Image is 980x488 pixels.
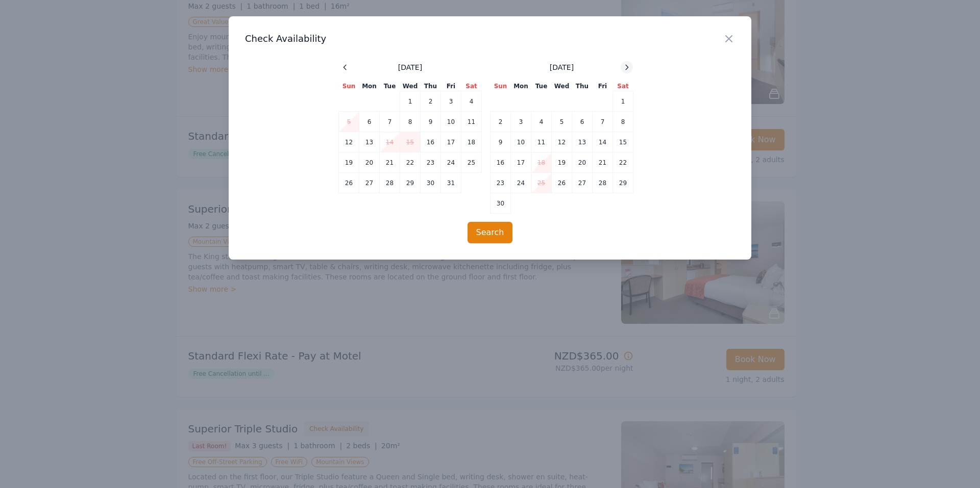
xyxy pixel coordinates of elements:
[491,193,511,214] td: 30
[613,91,633,112] td: 1
[613,173,633,193] td: 29
[421,82,441,91] th: Thu
[421,173,441,193] td: 30
[441,112,461,132] td: 10
[511,173,531,193] td: 24
[400,152,421,173] td: 22
[339,173,359,193] td: 26
[400,112,421,132] td: 8
[400,82,421,91] th: Wed
[400,91,421,112] td: 1
[572,112,593,132] td: 6
[531,152,552,173] td: 18
[421,152,441,173] td: 23
[491,132,511,152] td: 9
[572,132,593,152] td: 13
[398,62,422,72] span: [DATE]
[552,152,572,173] td: 19
[491,82,511,91] th: Sun
[531,173,552,193] td: 25
[421,132,441,152] td: 16
[511,82,531,91] th: Mon
[572,173,593,193] td: 27
[380,152,400,173] td: 21
[380,132,400,152] td: 14
[359,152,380,173] td: 20
[339,112,359,132] td: 5
[461,132,482,152] td: 18
[339,132,359,152] td: 12
[572,152,593,173] td: 20
[593,82,613,91] th: Fri
[359,173,380,193] td: 27
[339,152,359,173] td: 19
[359,82,380,91] th: Mon
[531,82,552,91] th: Tue
[441,132,461,152] td: 17
[613,132,633,152] td: 15
[359,112,380,132] td: 6
[531,112,552,132] td: 4
[380,82,400,91] th: Tue
[531,132,552,152] td: 11
[511,112,531,132] td: 3
[461,152,482,173] td: 25
[552,112,572,132] td: 5
[441,173,461,193] td: 31
[593,132,613,152] td: 14
[380,173,400,193] td: 28
[461,82,482,91] th: Sat
[400,173,421,193] td: 29
[613,112,633,132] td: 8
[552,173,572,193] td: 26
[491,112,511,132] td: 2
[421,112,441,132] td: 9
[491,152,511,173] td: 16
[441,152,461,173] td: 24
[593,173,613,193] td: 28
[245,33,735,45] h3: Check Availability
[461,112,482,132] td: 11
[359,132,380,152] td: 13
[380,112,400,132] td: 7
[400,132,421,152] td: 15
[421,91,441,112] td: 2
[511,152,531,173] td: 17
[511,132,531,152] td: 10
[572,82,593,91] th: Thu
[461,91,482,112] td: 4
[491,173,511,193] td: 23
[339,82,359,91] th: Sun
[613,82,633,91] th: Sat
[441,91,461,112] td: 3
[552,82,572,91] th: Wed
[468,222,513,243] button: Search
[550,62,574,72] span: [DATE]
[613,152,633,173] td: 22
[552,132,572,152] td: 12
[593,112,613,132] td: 7
[441,82,461,91] th: Fri
[593,152,613,173] td: 21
